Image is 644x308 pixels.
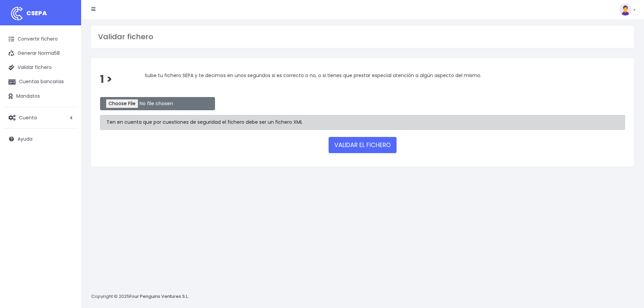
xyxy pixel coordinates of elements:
[3,46,78,61] a: Generar Norma58
[8,5,25,22] img: logo
[100,72,112,87] span: 1 >
[91,293,190,300] p: Copyright © 2025 .
[329,137,397,153] button: VALIDAR EL FICHERO
[3,61,78,75] a: Validar fichero
[619,3,631,16] img: profile
[18,136,32,142] span: Ayuda
[145,72,481,79] span: Sube tu fichero SEPA y te decimos en unos segundos si es correcto o no, o si tienes que prestar e...
[129,293,189,300] a: Four Penguins Ventures S.L.
[3,111,78,125] a: Cuenta
[3,132,78,146] a: Ayuda
[100,115,625,130] div: Ten en cuenta que por cuestiones de seguridad el fichero debe ser un fichero XML
[3,32,78,46] a: Convertir fichero
[3,75,78,89] a: Cuentas bancarias
[3,89,78,103] a: Mandatos
[98,32,627,41] h3: Validar fichero
[19,114,37,121] span: Cuenta
[26,9,47,17] span: CSEPA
